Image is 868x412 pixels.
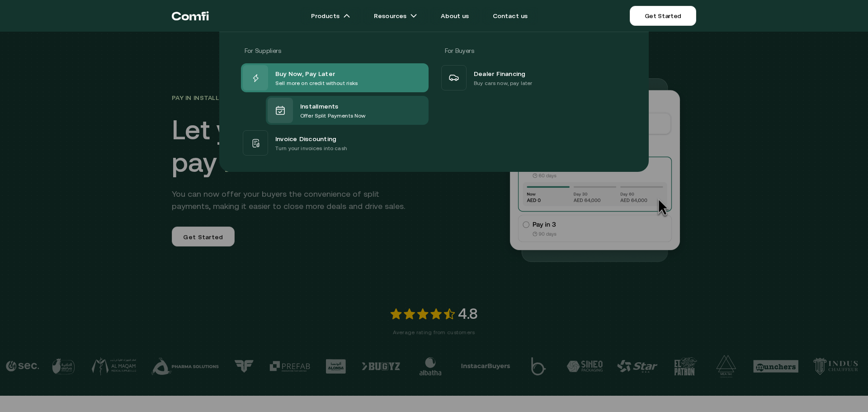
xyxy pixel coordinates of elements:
a: About us [430,7,480,25]
a: Resourcesarrow icons [363,7,428,25]
a: Productsarrow icons [300,7,361,25]
p: Sell more on credit without risks [275,79,358,88]
span: Dealer Financing [474,68,526,79]
a: Get Started [630,6,696,26]
p: Offer Split Payments Now [300,111,365,120]
a: Return to the top of the Comfi home page [172,2,209,29]
span: For Suppliers [245,47,281,54]
img: arrow icons [343,12,350,19]
a: Contact us [482,7,539,25]
a: Buy Now, Pay LaterSell more on credit without risks [241,63,429,92]
a: Invoice DiscountingTurn your invoices into cash [241,128,429,157]
img: arrow icons [410,12,417,19]
a: Dealer FinancingBuy cars now, pay later [439,63,627,92]
span: Invoice Discounting [275,133,336,144]
p: Buy cars now, pay later [474,79,532,88]
a: InstallmentsOffer Split Payments Now [241,92,429,128]
p: Turn your invoices into cash [275,144,347,153]
span: Installments [300,100,339,111]
span: For Buyers [445,47,474,54]
span: Buy Now, Pay Later [275,68,335,79]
